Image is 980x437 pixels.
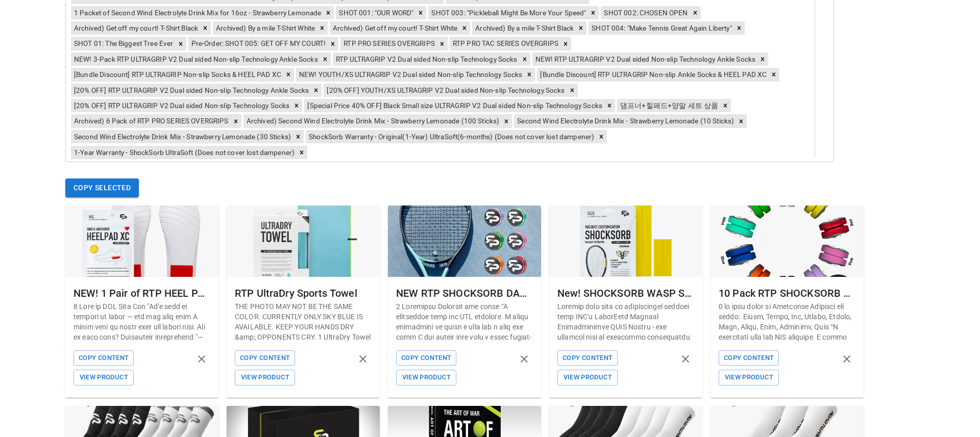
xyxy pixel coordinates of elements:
[768,68,779,81] div: Remove [Bundle Discount] RTP ULTRAGRIP Non-slip Ankle Socks & HEEL PAD XC
[310,84,322,97] div: Remove [20% OFF] RTP ULTRAGRIP V2 Dual sided Non-slip Technology Ankle Socks
[415,6,426,19] div: Remove SHOT 001: "OUR WORD"
[604,99,615,112] div: Remove [Special Price 40% OFF] Black Small size ULTRAGRIP V2 Dual sided Non-slip Technology Socks
[324,84,566,97] div: [20% OFF] YOUTH/XS ULTRAGRIP V2 Dual sided Non-slip Technology Socks
[340,37,436,50] div: RTP PRO SERIES OVERGRIPS
[719,285,855,301] div: 10 Pack RTP SHOCKSORB DAMPENER V3 - All Colors!
[73,370,134,385] button: View Product
[230,114,241,127] div: Remove Archived) 6 Pack of RTP PRO SERIES OVERGRIPS
[428,6,587,19] div: SHOT 003: "Pickleball Might Be More Your Speed"
[736,114,747,127] div: Remove Second Wind Electrolyte Drink Mix - Strawberry Lemonade (10 Sticks)
[720,99,731,112] div: Remove 댐프너+힐패드+양말 세트 상품
[188,37,328,50] div: Pre-Order: SHOT 005: GET OFF MY COURT!
[65,205,218,277] img: NEW! 1 Pair of RTP HEEL PAD XC v2 Red- Protect your joints while keeping your shoes feeling natural.
[316,21,328,35] div: Remove Archived) By a mile T-Shirt White
[283,68,294,81] div: Remove [Bundle Discount] RTP ULTRAGRIP Non-slip Socks & HEEL PAD XC
[514,114,736,127] div: Second Wind Electrolyte Drink Mix - Strawberry Lemonade (10 Sticks)
[587,6,599,19] div: Remove SHOT 003: "Pickleball Might Be More Your Speed"
[71,68,283,81] div: [Bundle Discount] RTP ULTRAGRIP Non-slip Socks & HEEL PAD XC
[589,21,733,35] div: SHOT 004: "Make Tennis Great Again Liberty"
[235,370,295,385] button: View Product
[519,53,530,66] div: Remove RTP ULTRAGRIP V2 Dual sided Non-slip Technology Socks
[459,21,470,35] div: Remove Archived) Get off my court! T-Shirt White
[193,350,210,368] button: remove product
[560,37,571,50] div: Remove RTP PRO TAC SERIES OVERGRIPS
[396,350,456,366] button: Copy Content
[227,205,380,277] img: RTP UltraDry Sports Towel
[549,205,702,277] img: New! SHOCKSORB WASP STRIPS - Add Weight, Power, and Stability to your shots and reduce harmful vi...
[537,68,768,81] div: [Bundle Discount] RTP ULTRAGRIP Non-slip Ankle Socks & HEEL PAD XC
[71,84,310,97] div: [20% OFF] RTP ULTRAGRIP V2 Dual sided Non-slip Technology Ankle Socks
[235,350,295,366] button: Copy Content
[524,68,535,81] div: Remove NEW! YOUTH/XS ULTRAGRIP V2 Dual sided Non-slip Technology Socks
[291,99,302,112] div: Remove [20% OFF] RTP ULTRAGRIP V2 Dual sided Non-slip Technology Socks
[388,205,541,277] img: NEW RTP SHOCKSORB DAMPENER V3 - The only dampener made for pain relief and performance.
[617,99,720,112] div: 댐프너+힐패드+양말 세트 상품
[557,301,694,342] p: Loremip dolo sita co adipiscingel seddoei temp INC'u LaborEetd Magnaal Enimadminimve QUIS Nostru ...
[567,84,578,97] div: Remove [20% OFF] YOUTH/XS ULTRAGRIP V2 Dual sided Non-slip Technology Socks
[333,53,519,66] div: RTP ULTRAGRIP V2 Dual sided Non-slip Technology Socks
[304,99,604,112] div: [Special Price 40% OFF] Black Small size ULTRAGRIP V2 Dual sided Non-slip Technology Socks
[501,114,512,127] div: Remove Archived) Second Wind Electrolyte Drink Mix - Strawberry Lemonade (100 Sticks)
[396,301,533,342] p: 2 Loremipsu Dolorsit ame conse “A elitseddoe temp inc UTL etdolore. M aliqu enimadmini ve quisn e...
[396,370,456,385] button: View Product
[306,130,596,143] div: ShockSorb Warranty - Original(1-Year) UltraSoft(6-months) (Does not cover lost dampener)
[71,146,296,159] div: 1-Year Warranty - ShockSorb UltraSoft (Does not cover lost dampener)
[516,350,533,368] button: remove product
[450,37,560,50] div: RTP PRO TAC SERIES OVERGRIPS
[532,53,757,66] div: NEW! RTP ULTRAGRIP V2 Dual sided Non-slip Technology Ankle Socks
[690,6,701,19] div: Remove SHOT 002: CHOSEN OPEN
[557,285,694,301] div: New! SHOCKSORB WASP STRIPS - Add Weight, Power, and Stability to your shots and reduce harmful vi...
[71,6,323,19] div: 1 Packet of Second Wind Electrolyte Drink Mix for 16oz - Strawberry Lemonade
[710,205,864,277] img: 10 Pack RTP SHOCKSORB DAMPENER V3 - All Colors!
[175,37,186,50] div: Remove SHOT 01: The Biggest Tree Ever
[71,37,175,50] div: SHOT 01: The Biggest Tree Ever
[336,6,415,19] div: SHOT 001: "OUR WORD"
[235,301,372,342] p: THE PHOTO MAY NOT BE THE SAME COLOR. CURRENTLY ONLY SKY BLUE IS AVAILABLE. KEEP YOUR HANDS DRY &a...
[838,350,855,368] button: remove product
[73,285,210,301] div: NEW! 1 Pair of RTP HEEL PAD XC v2 Red- Protect your joints while keeping your shoes feeling natural.
[557,350,618,366] button: Copy Content
[213,21,316,35] div: Archived) By a mile T-Shirt White
[596,130,607,143] div: Remove ShockSorb Warranty - Original(1-Year) UltraSoft(6-months) (Does not cover lost dampener)
[354,350,372,368] button: remove product
[296,68,524,81] div: NEW! YOUTH/XS ULTRAGRIP V2 Dual sided Non-slip Technology Socks
[557,370,618,385] button: View Product
[330,21,459,35] div: Archived) Get off my court! T-Shirt White
[320,53,331,66] div: Remove NEW! 3-Pack RTP ULTRAGRIP V2 Dual sided Non-slip Technology Ankle Socks
[71,99,291,112] div: [20% OFF] RTP ULTRAGRIP V2 Dual sided Non-slip Technology Socks
[323,6,334,19] div: Remove 1 Packet of Second Wind Electrolyte Drink Mix for 16oz - Strawberry Lemonade
[71,53,320,66] div: NEW! 3-Pack RTP ULTRAGRIP V2 Dual sided Non-slip Technology Ankle Socks
[757,53,768,66] div: Remove NEW! RTP ULTRAGRIP V2 Dual sided Non-slip Technology Ankle Socks
[327,37,338,50] div: Remove Pre-Order: SHOT 005: GET OFF MY COURT!
[719,301,855,342] p: 0 lo ipsu dolor si Ametconse Adipisci eli seddo: Eiusm, Tempo, Inc, Utlabo, Etdolo, Magn, Aliqu, ...
[235,285,372,301] div: RTP UltraDry Sports Towel
[719,370,779,385] button: View Product
[472,21,575,35] div: Archived) By a mile T-Shirt Black
[71,130,292,143] div: Second Wind Electrolyte Drink Mix - Strawberry Lemonade (30 Sticks)
[73,301,210,342] p: 8 Lore ip DOL Sita Con "Ad’e sedd ei tempori ut labor — etd mag aliq enim A minim veni qu nostr e...
[575,21,586,35] div: Remove Archived) By a mile T-Shirt Black
[296,146,307,159] div: Remove 1-Year Warranty - ShockSorb UltraSoft (Does not cover lost dampener)
[601,6,689,19] div: SHOT 002: CHOSEN OPEN
[292,130,304,143] div: Remove Second Wind Electrolyte Drink Mix - Strawberry Lemonade (30 Sticks)
[71,114,230,127] div: Archived) 6 Pack of RTP PRO SERIES OVERGRIPS
[436,37,448,50] div: Remove RTP PRO SERIES OVERGRIPS
[396,285,533,301] div: NEW RTP SHOCKSORB DAMPENER V3 - The only dampener made for pain relief and performance.
[73,350,134,366] button: Copy Content
[719,350,779,366] button: Copy Content
[677,350,694,368] button: remove product
[733,21,745,35] div: Remove SHOT 004: "Make Tennis Great Again Liberty"
[65,178,139,197] button: Copy Selected
[243,114,501,127] div: Archived) Second Wind Electrolyte Drink Mix - Strawberry Lemonade (100 Sticks)
[71,21,200,35] div: Archived) Get off my court! T-Shirt Black
[200,21,211,35] div: Remove Archived) Get off my court! T-Shirt Black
